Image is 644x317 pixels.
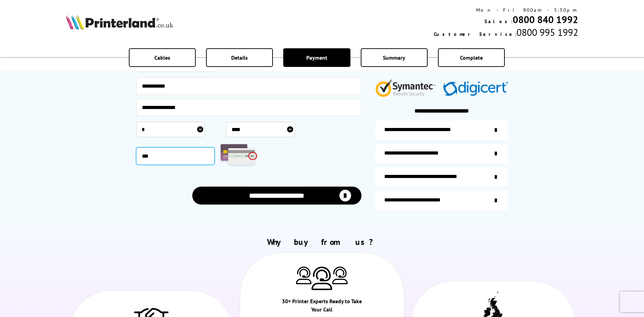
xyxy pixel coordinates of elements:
[434,31,517,37] span: Customer Service:
[66,14,173,30] img: Printerland Logo
[513,13,578,26] a: 0800 840 1992
[306,54,327,61] span: Payment
[296,267,311,284] img: Printer Experts
[375,144,508,163] a: items-arrive
[375,191,508,210] a: secure-website
[66,237,579,247] h2: Why buy from us?
[375,120,508,140] a: additional-ink
[517,26,578,39] span: 0800 995 1992
[154,54,170,61] span: Cables
[375,167,508,187] a: additional-cables
[460,54,483,61] span: Complete
[311,267,332,290] img: Printer Experts
[383,54,405,61] span: Summary
[281,297,363,317] div: 30+ Printer Experts Ready to Take Your Call
[332,267,348,284] img: Printer Experts
[434,7,578,13] div: Mon - Fri 9:00am - 5:30pm
[231,54,248,61] span: Details
[484,18,513,24] span: Sales:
